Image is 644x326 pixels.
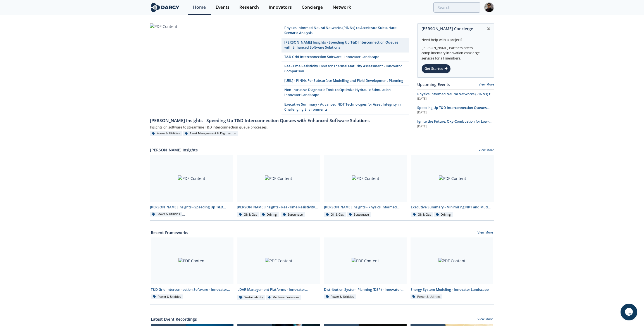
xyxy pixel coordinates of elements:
[216,5,230,9] div: Events
[433,2,480,13] input: Advanced Search
[324,212,346,217] div: Oil & Gas
[434,212,453,217] div: Drilling
[324,294,356,299] div: Power & Utilities
[193,5,206,9] div: Home
[150,147,198,153] a: [PERSON_NAME] Insights
[417,119,494,129] a: Ignite the Future: Oxy-Combustion for Low-Carbon Power [DATE]
[282,53,409,62] a: T&D Grid Interconnection Software - Innovator Landscape
[151,316,197,322] a: Latest Event Recordings
[282,85,409,100] a: Non-Intrusive Diagnostic Tools to Optimize Hydraulic Stimulation - Innovator Landscape
[302,5,323,9] div: Concierge
[237,205,320,210] div: [PERSON_NAME] Insights - Real-Time Resistivity Tools for Thermal Maturity Assessment in Unconvent...
[487,27,490,30] img: information.svg
[269,5,292,9] div: Innovators
[150,212,182,217] div: Power & Utilities
[417,105,490,115] span: Speeding Up T&D Interconnection Queues with Enhanced Software Solutions
[322,237,409,300] a: PDF Content Distribution System Planning (DSP) - Innovator Landscape Power & Utilities
[237,295,265,300] div: Sustainability
[322,155,409,218] a: PDF Content [PERSON_NAME] Insights - Physics Informed Neural Networks to Accelerate Subsurface Sc...
[621,304,638,320] iframe: chat widget
[409,155,496,218] a: PDF Content Executive Summary - Minimizing NPT and Mud Costs with Automated Fluids Intelligence O...
[421,34,490,42] div: Need help with a project?
[347,212,371,217] div: Subsurface
[282,38,409,53] a: [PERSON_NAME] Insights - Speeding Up T&D Interconnection Queues with Enhanced Software Solutions
[417,105,494,115] a: Speeding Up T&D Interconnection Queues with Enhanced Software Solutions [DATE]
[235,237,322,300] a: PDF Content LDAR Management Platforms - Innovator Comparison Sustainability Methane Emissions
[411,287,493,292] div: Energy System Modeling - Innovator Landscape
[150,131,182,136] div: Power & Utilities
[417,110,494,115] div: [DATE]
[282,23,409,38] a: Physics Informed Neural Networks (PINNs) to Accelerate Subsurface Scenario Analysis
[149,237,236,300] a: PDF Content T&D Grid Interconnection Software - Innovator Landscape Power & Utilities
[478,230,493,235] a: View More
[421,42,490,61] div: [PERSON_NAME] Partners offers complimentary innovation concierge services for all members.
[417,92,493,101] span: Physics Informed Neural Networks (PINNs) to Accelerate Subsurface Scenario Analysis
[421,64,451,73] div: Get Started
[148,155,235,218] a: PDF Content [PERSON_NAME] Insights - Speeding Up T&D Interconnection Queues with Enhanced Softwar...
[150,124,409,131] div: Insights on software to streamline T&D interconnection queue processes.
[421,24,490,34] div: [PERSON_NAME] Concierge
[478,317,493,322] a: View More
[409,237,495,300] a: PDF Content Energy System Modeling - Innovator Landscape Power & Utilities
[260,212,279,217] div: Drilling
[281,212,305,217] div: Subsurface
[151,294,183,299] div: Power & Utilities
[282,76,409,85] a: [URL] - PINNs For Subsurface Modelling and Field Development Planning
[285,25,406,36] div: Physics Informed Neural Networks (PINNs) to Accelerate Subsurface Scenario Analysis
[239,5,259,9] div: Research
[183,131,238,136] div: Asset Management & Digitization
[324,287,407,292] div: Distribution System Planning (DSP) - Innovator Landscape
[266,295,301,300] div: Methane Emissions
[417,97,494,101] div: [DATE]
[150,205,233,210] div: [PERSON_NAME] Insights - Speeding Up T&D Interconnection Queues with Enhanced Software Solutions
[150,117,409,124] div: [PERSON_NAME] Insights - Speeding Up T&D Interconnection Queues with Enhanced Software Solutions
[417,124,494,129] div: [DATE]
[282,62,409,76] a: Real-Time Resistivity Tools for Thermal Maturity Assessment - Innovator Comparison
[479,148,494,153] a: View More
[151,287,234,292] div: T&D Grid Interconnection Software - Innovator Landscape
[324,205,407,210] div: [PERSON_NAME] Insights - Physics Informed Neural Networks to Accelerate Subsurface Scenario Analysis
[411,212,433,217] div: Oil & Gas
[411,205,494,210] div: Executive Summary - Minimizing NPT and Mud Costs with Automated Fluids Intelligence
[235,155,322,218] a: PDF Content [PERSON_NAME] Insights - Real-Time Resistivity Tools for Thermal Maturity Assessment ...
[333,5,351,9] div: Network
[151,230,189,235] a: Recent Frameworks
[150,115,409,124] a: [PERSON_NAME] Insights - Speeding Up T&D Interconnection Queues with Enhanced Software Solutions
[417,82,450,87] a: Upcoming Events
[237,212,259,217] div: Oil & Gas
[417,119,492,129] span: Ignite the Future: Oxy-Combustion for Low-Carbon Power
[237,287,320,292] div: LDAR Management Platforms - Innovator Comparison
[411,294,443,299] div: Power & Utilities
[484,3,494,12] img: Profile
[150,3,180,12] img: logo-wide.svg
[417,92,494,101] a: Physics Informed Neural Networks (PINNs) to Accelerate Subsurface Scenario Analysis [DATE]
[479,82,494,86] a: View More
[282,100,409,115] a: Executive Summary - Advanced NDT Technologies for Asset Integrity in Challenging Environments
